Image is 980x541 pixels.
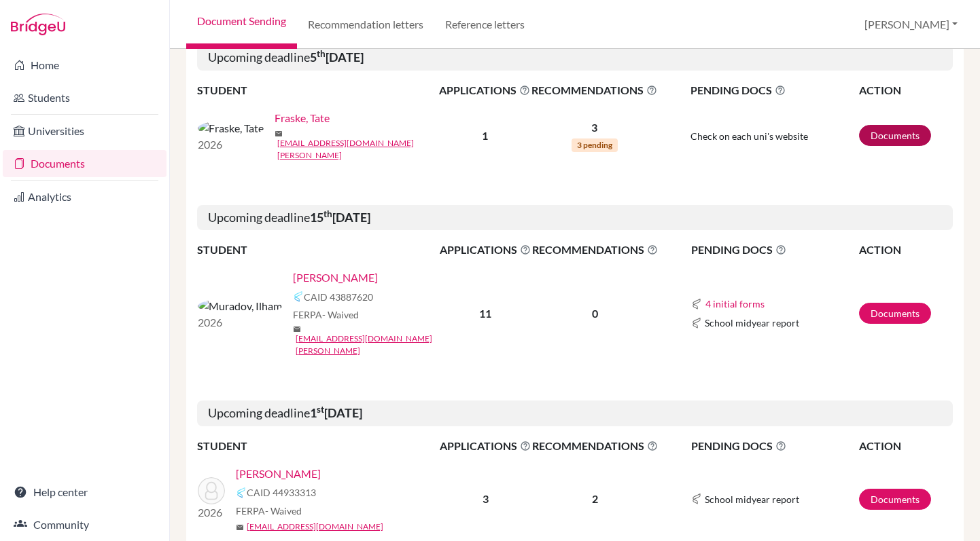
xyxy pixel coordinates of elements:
img: Fraske, Tate [198,120,264,136]
a: Documents [859,303,931,324]
a: Fraske, Tate [275,110,330,126]
b: 11 [479,307,491,320]
sup: th [323,208,332,219]
b: 5 [DATE] [310,50,364,64]
p: 2026 [198,136,264,153]
img: Kirkham, Alexander [198,477,225,504]
p: 0 [532,305,658,322]
p: 2026 [198,504,225,521]
a: [PERSON_NAME] [293,269,378,286]
a: [PERSON_NAME] [236,466,321,482]
a: Documents [3,150,167,177]
img: Common App logo [293,291,304,302]
img: Common App logo [691,318,702,329]
th: ACTION [858,241,953,259]
sup: th [317,48,326,59]
span: Check on each uni's website [690,130,808,142]
img: Muradov, Ilham [198,298,282,314]
span: - Waived [322,309,359,320]
span: RECOMMENDATIONS [532,242,658,258]
span: 3 pending [572,138,618,152]
b: 1 [482,129,488,142]
span: PENDING DOCS [691,438,858,454]
a: Documents [859,489,931,510]
a: Universities [3,117,167,145]
th: ACTION [858,81,953,99]
span: PENDING DOCS [690,82,858,98]
span: School midyear report [705,316,799,330]
button: [PERSON_NAME] [858,12,964,37]
span: APPLICATIONS [440,242,531,258]
a: Documents [859,125,931,146]
h5: Upcoming deadline [197,205,953,231]
span: FERPA [293,307,359,322]
a: Help center [3,479,167,506]
p: 2 [532,491,658,507]
img: Common App logo [691,493,702,504]
span: mail [275,130,283,138]
a: Analytics [3,183,167,210]
span: - Waived [265,505,302,517]
b: 1 [DATE] [310,405,362,420]
span: RECOMMENDATIONS [532,438,658,454]
th: STUDENT [197,437,439,455]
span: APPLICATIONS [440,438,531,454]
b: 3 [483,492,489,505]
b: 15 [DATE] [310,210,370,225]
span: mail [236,523,244,531]
th: STUDENT [197,81,438,99]
span: CAID 44933313 [247,485,316,500]
span: mail [293,325,301,333]
span: CAID 43887620 [304,290,373,304]
a: Students [3,84,167,111]
a: [EMAIL_ADDRESS][DOMAIN_NAME][PERSON_NAME] [296,333,449,357]
a: [EMAIL_ADDRESS][DOMAIN_NAME][PERSON_NAME] [277,137,448,162]
img: Bridge-U [11,14,65,35]
th: ACTION [858,437,953,455]
span: PENDING DOCS [691,242,858,258]
h5: Upcoming deadline [197,45,953,71]
span: RECOMMENDATIONS [531,82,657,98]
p: 3 [531,119,657,136]
span: FERPA [236,504,302,518]
img: Common App logo [236,487,247,498]
button: 4 initial forms [705,296,765,312]
a: [EMAIL_ADDRESS][DOMAIN_NAME] [247,521,383,533]
span: School midyear report [705,492,799,506]
a: Community [3,511,167,538]
h5: Upcoming deadline [197,400,953,426]
img: Common App logo [691,299,702,310]
th: STUDENT [197,241,439,259]
a: Home [3,52,167,79]
p: 2026 [198,314,282,331]
sup: st [317,404,324,415]
span: APPLICATIONS [439,82,530,98]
